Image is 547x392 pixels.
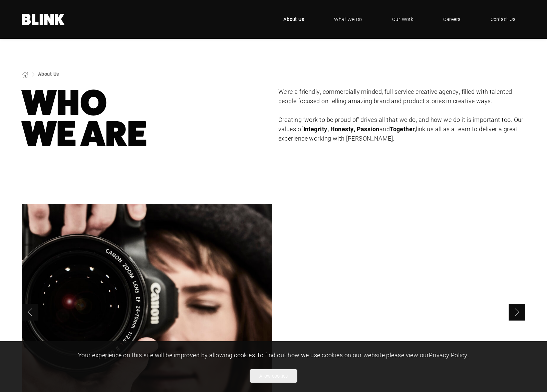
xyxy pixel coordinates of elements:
strong: Integrity, Honesty, Passion [303,125,379,133]
a: Next slide [509,304,525,321]
span: Your experience on this site will be improved by allowing cookies. To find out how we use cookies... [78,351,469,359]
a: Careers [433,9,470,29]
span: Careers [443,16,460,23]
a: Our Work [382,9,424,29]
span: About Us [283,16,304,23]
p: Creating ‘work to be proud of’ drives all that we do, and how we do it is important too. Our valu... [278,115,526,143]
a: About Us [38,71,59,77]
span: Contact Us [491,16,516,23]
p: We’re a friendly, commercially minded, full service creative agency, filled with talented people ... [278,87,526,106]
h1: Who We Are [22,87,269,150]
a: Previous slide [22,304,38,321]
button: Allow cookies [250,369,297,383]
span: What We Do [334,16,362,23]
span: Our Work [392,16,414,23]
a: Privacy Policy [429,351,467,359]
a: Contact Us [481,9,526,29]
a: What We Do [324,9,372,29]
a: About Us [273,9,314,29]
a: Home [22,14,65,25]
strong: Together, [390,125,416,133]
